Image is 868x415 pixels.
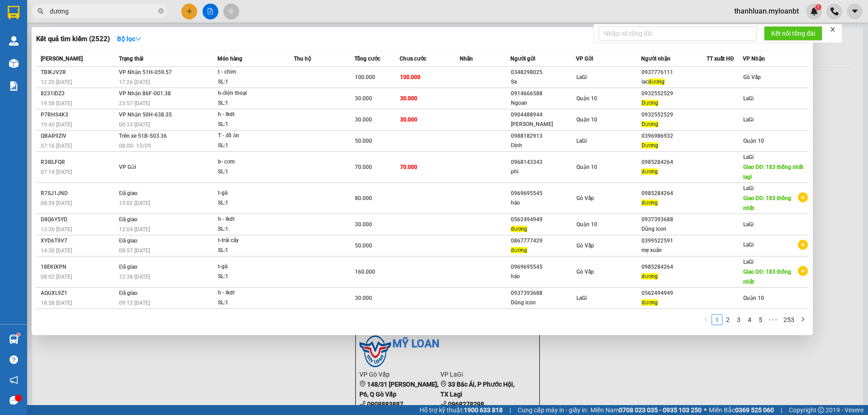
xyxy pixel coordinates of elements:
div: 0348298025 [511,68,576,77]
div: SL: 1 [218,298,286,308]
li: 253 [780,314,797,325]
div: phi [511,167,576,177]
span: 70.000 [355,164,372,170]
div: mẹ xuân [642,246,706,255]
a: 5 [755,315,765,325]
li: 2 [722,314,733,325]
span: LaGi [743,185,754,191]
div: 0988182913 [511,131,576,141]
img: solution-icon [9,81,19,91]
div: 0969695545 [511,189,576,198]
span: 09:12 [DATE] [119,300,150,306]
span: 08:02 [DATE] [41,274,72,280]
span: Món hàng [217,56,242,62]
li: 1 [712,314,722,325]
div: SL: 1 [218,224,286,234]
li: 4 [744,314,755,325]
span: Gò Vấp [576,195,594,201]
span: 160.000 [355,269,375,275]
div: 0867777429 [511,236,576,246]
sup: 1 [17,333,20,336]
div: 8231IDZ3 [41,89,116,98]
div: h-điện thoại [218,89,286,98]
div: R7SJ1JND [41,189,116,198]
span: 13:36 [DATE] [41,226,72,233]
span: LaGi [743,117,754,123]
span: 30.000 [355,295,372,301]
span: Trạng thái [119,56,143,62]
span: close [830,26,836,33]
span: 07:14 [DATE] [41,169,72,175]
span: 50.000 [355,242,372,249]
div: 0937393688 [642,215,706,224]
span: Quận 10 [743,295,764,301]
span: Gò Vấp [576,269,594,275]
span: question-circle [9,355,18,364]
span: close-circle [158,7,164,16]
a: 253 [781,315,797,325]
span: VP Nhận 51H-059.57 [119,69,172,75]
div: 0937393688 [511,289,576,298]
div: 0562494949 [511,215,576,224]
div: SL: 1 [218,198,286,208]
div: 0399522591 [642,236,706,246]
li: Previous Page [701,314,712,325]
span: Dương [642,142,658,149]
span: Giao DĐ: 183 thống nhất [743,269,791,285]
span: LaGi [743,221,754,228]
div: 0985284264 [642,262,706,272]
div: Sa [511,77,576,87]
span: dương [511,226,527,232]
div: t-gà [218,262,286,272]
span: [PERSON_NAME] [41,56,83,62]
button: Bộ lọcdown [110,32,149,46]
span: message [9,396,18,405]
div: D8Q6Y5YD [41,215,116,224]
div: 0932552529 [642,89,706,98]
span: 100.000 [355,74,375,80]
a: 4 [745,315,755,325]
span: Đã giao [119,238,137,244]
span: VP Nhận 86F-001.38 [119,90,171,97]
span: Dương [642,121,658,127]
img: logo-vxr [8,6,19,19]
span: right [800,317,806,322]
span: plus-circle [798,192,808,202]
div: 0985284264 [642,158,706,167]
span: VP Gửi [576,56,593,62]
span: notification [9,376,18,384]
span: 00:33 [DATE] [119,121,150,128]
div: b- cơm [218,157,286,167]
span: Nhãn [460,56,473,62]
span: 30.000 [355,95,372,102]
span: Chưa cước [400,56,426,62]
strong: Bộ lọc [117,35,142,42]
span: 19:40 [DATE] [41,121,72,128]
span: VP Nhận 50H-638.35 [119,112,172,118]
span: 14:30 [DATE] [41,247,72,254]
div: SL: 1 [218,77,286,87]
span: ••• [766,314,780,325]
span: Người gửi [510,56,535,62]
li: Next 5 Pages [766,314,780,325]
li: Next Page [797,314,808,325]
span: dương [642,273,658,280]
div: SL: 1 [218,272,286,282]
div: 0396986932 [642,131,706,141]
div: h - lkdt [218,214,286,224]
div: SL: 1 [218,120,286,130]
span: 08:00 - 15/09 [119,143,151,149]
span: 08:59 [DATE] [41,200,72,206]
div: 18EKIXPN [41,262,116,272]
span: dương [642,168,658,175]
div: 0937776111 [642,68,706,77]
span: Giao DĐ: 183 thống nhất [743,195,791,211]
div: t - chim [218,67,286,77]
span: 12:20 [DATE] [41,79,72,85]
span: 17:26 [DATE] [119,79,150,85]
button: left [701,314,712,325]
img: warehouse-icon [9,335,19,344]
span: dương [511,247,527,253]
span: dương [648,79,665,85]
span: Gò Vấp [576,242,594,249]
